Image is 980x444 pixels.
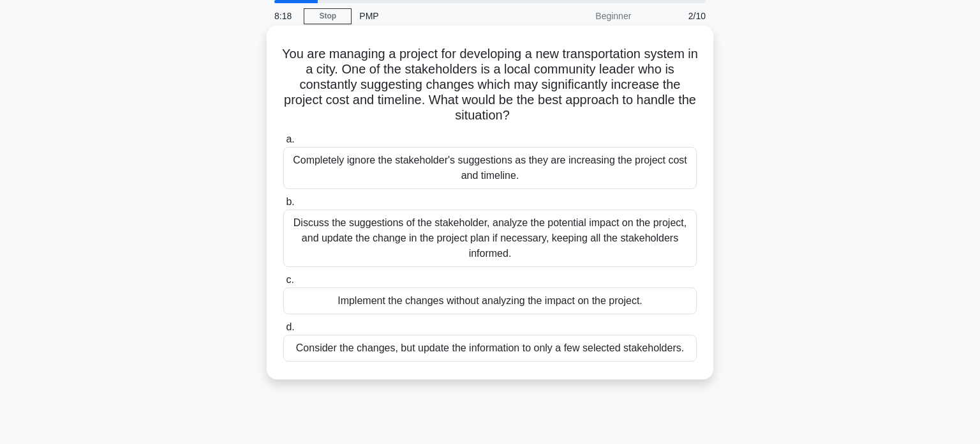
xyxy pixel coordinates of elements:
[282,46,698,124] h5: You are managing a project for developing a new transportation system in a city. One of the stake...
[286,196,294,207] span: b.
[283,335,697,362] div: Consider the changes, but update the information to only a few selected stakeholders.
[283,210,697,267] div: Discuss the suggestions of the stakeholder, analyze the potential impact on the project, and upda...
[639,3,713,29] div: 2/10
[283,147,697,189] div: Completely ignore the stakeholder's suggestions as they are increasing the project cost and timel...
[286,321,294,332] span: d.
[286,274,293,285] span: c.
[283,287,697,314] div: Implement the changes without analyzing the impact on the project.
[304,8,352,24] a: Stop
[352,3,527,29] div: PMP
[267,3,304,29] div: 8:18
[286,134,294,144] span: a.
[527,3,639,29] div: Beginner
